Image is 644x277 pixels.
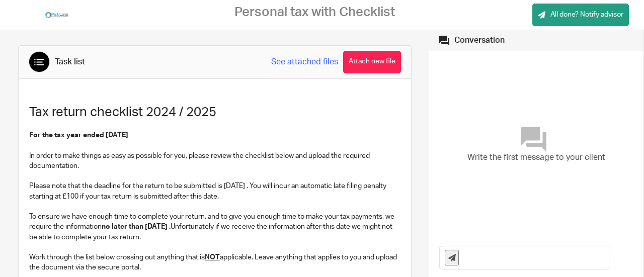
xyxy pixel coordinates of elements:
div: Task list [55,57,85,67]
span: Write the first message to your client [467,152,605,163]
p: In order to make things as easy as possible for you, please review the checklist below and upload... [29,151,400,171]
div: Conversation [454,35,505,46]
strong: no later than [DATE] . [102,223,171,230]
a: See attached files [271,56,338,68]
p: To ensure we have enough time to complete your return, and to give you enough time to make your t... [29,212,400,242]
span: All done? Notify advisor [550,10,623,20]
a: All done? Notify advisor [532,4,629,26]
p: Please note that the deadline for the return to be submitted is [DATE] . You will incur an automa... [29,181,400,202]
u: NOT [205,254,220,261]
h2: Personal tax with Checklist [234,5,395,20]
p: Work through the list below crossing out anything that is applicable. Leave anything that applies... [29,252,400,273]
strong: For the tax year ended [DATE] [29,132,128,139]
img: Park-Lane_9(72).jpg [44,8,69,23]
h1: Tax return checklist 2024 / 2025 [29,105,400,120]
button: Attach new file [343,51,401,73]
